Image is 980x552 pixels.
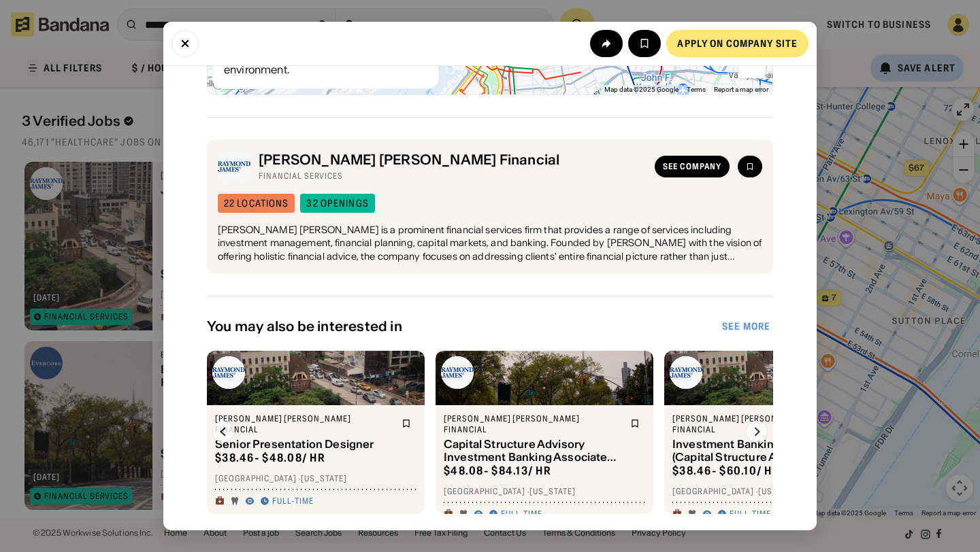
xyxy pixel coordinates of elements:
div: $ 38.46 - $48.08 / hr [215,451,325,465]
img: Raymond James Financial logo [218,150,250,183]
div: Full-time [272,496,314,506]
div: Apply on company site [677,39,798,48]
img: Google [211,77,256,94]
img: Left Arrow [212,421,234,443]
div: [PERSON_NAME] [PERSON_NAME] Financial [672,413,851,434]
a: Terms (opens in new tab) [687,86,706,93]
div: [GEOGRAPHIC_DATA] · [US_STATE] [444,486,645,497]
a: Open this area in Google Maps (opens a new window) [211,77,256,94]
div: 22 locations [224,199,289,208]
div: [PERSON_NAME] [PERSON_NAME] is a prominent financial services firm that provides a range of servi... [218,224,762,264]
div: See company [663,162,721,171]
div: $ 48.08 - $84.13 / hr [444,464,551,478]
div: Senior Presentation Designer [215,438,393,451]
div: Full-time [501,508,542,519]
a: Report a map error [714,86,768,93]
button: Close [171,30,199,57]
img: Raymond James Financial logo [441,356,474,389]
div: [GEOGRAPHIC_DATA] · [US_STATE] [215,473,416,484]
span: Map data ©2025 Google [604,86,679,93]
div: [GEOGRAPHIC_DATA] · [US_STATE] [672,486,874,497]
div: [PERSON_NAME] [PERSON_NAME] Financial [259,152,647,168]
img: Right Arrow [746,421,768,443]
div: Financial Services [259,171,647,182]
div: You may also be interested in [207,318,719,334]
div: See more [722,322,770,331]
div: $ 38.46 - $60.10 / hr [672,464,780,478]
div: [PERSON_NAME] [PERSON_NAME] Financial [215,413,393,434]
img: Raymond James Financial logo [670,356,702,389]
img: Raymond James Financial logo [212,356,245,389]
div: 32 openings [306,199,368,208]
div: Investment Banking Analyst II/III (Capital Structure Advisory) [672,438,851,464]
div: Full-time [730,508,771,519]
div: Capital Structure Advisory Investment Banking Associate ([GEOGRAPHIC_DATA]) [444,438,622,464]
div: [PERSON_NAME] [PERSON_NAME] Financial [444,413,622,434]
